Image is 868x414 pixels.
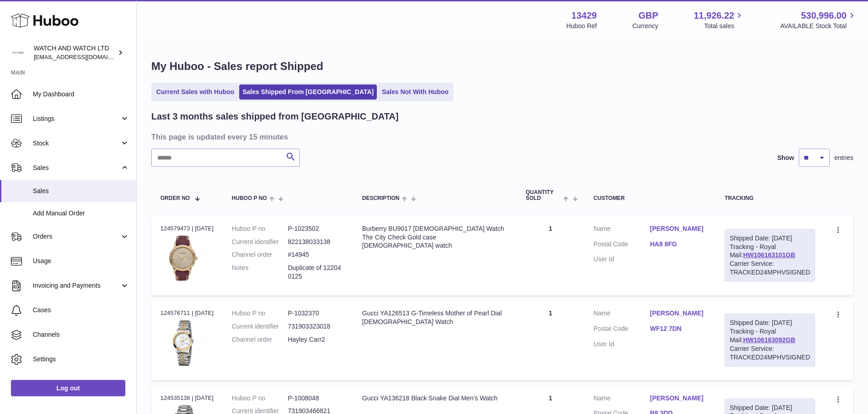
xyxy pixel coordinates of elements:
img: 1733318693.jpg [160,235,206,281]
span: Stock [33,139,120,148]
label: Show [777,154,794,162]
a: HW106163101GB [743,251,795,259]
dt: Name [594,224,650,235]
a: [PERSON_NAME] [650,309,707,318]
a: Sales Not With Huboo [379,85,452,100]
dt: User Id [594,255,650,264]
span: Sales [33,187,129,195]
span: Channels [33,330,129,339]
a: Current Sales with Huboo [153,85,237,100]
dt: Huboo P no [232,394,288,403]
div: Gucci YA126513 G-Timeless Mother of Pearl Dial [DEMOGRAPHIC_DATA] Watch [362,309,508,326]
a: 11,926.22 Total sales [693,10,745,30]
span: My Dashboard [33,90,129,99]
span: Quantity Sold [526,190,561,201]
dd: P-1023502 [288,224,344,233]
dt: Notes [232,264,288,281]
h2: Last 3 months sales shipped from [GEOGRAPHIC_DATA] [151,110,399,123]
a: 530,996.00 AVAILABLE Stock Total [780,10,857,30]
span: AVAILABLE Stock Total [780,22,857,30]
dt: Current identifier [232,238,288,246]
td: 1 [517,300,585,380]
dt: Huboo P no [232,309,288,318]
a: [PERSON_NAME] [650,394,707,403]
span: entries [834,154,853,162]
span: Invoicing and Payments [33,281,120,290]
img: 1739733169.png [160,320,206,366]
dt: Postal Code [594,324,650,335]
div: Huboo Ref [566,22,597,30]
div: Tracking [724,195,815,201]
dd: 822138033138 [288,238,344,246]
span: [EMAIL_ADDRESS][DOMAIN_NAME] [34,53,134,60]
span: Total sales [704,22,745,30]
dt: Current identifier [232,322,288,331]
span: Huboo P no [232,195,267,201]
div: Burberry BU9017 [DEMOGRAPHIC_DATA] Watch The City Check Gold case [DEMOGRAPHIC_DATA] watch [362,224,508,250]
span: Add Manual Order [33,209,129,218]
div: Shipped Date: [DATE] [729,404,810,412]
span: Usage [33,257,129,265]
h3: This page is updated every 15 minutes [151,132,851,142]
dt: Name [594,309,650,320]
div: Tracking - Royal Mail: [724,229,815,282]
a: [PERSON_NAME] [650,224,707,233]
div: Currency [632,22,658,30]
span: 530,996.00 [801,10,847,22]
dt: Channel order [232,250,288,259]
span: Description [362,195,400,201]
a: Sales Shipped From [GEOGRAPHIC_DATA] [239,85,377,100]
span: Listings [33,115,120,123]
span: Sales [33,164,120,172]
dd: Hayley Carr2 [288,335,344,344]
p: Duplicate of 122040125 [288,264,344,281]
dd: P-1032370 [288,309,344,318]
span: Settings [33,355,129,364]
a: HA8 8FG [650,240,707,249]
td: 1 [517,215,585,295]
dt: Name [594,394,650,405]
a: Log out [11,380,125,396]
dt: Channel order [232,335,288,344]
span: Cases [33,306,129,314]
div: 124535138 | [DATE] [160,394,214,402]
span: Orders [33,232,120,241]
div: Shipped Date: [DATE] [729,234,810,243]
strong: GBP [638,10,658,22]
dd: P-1008048 [288,394,344,403]
div: Tracking - Royal Mail: [724,314,815,366]
a: HW106163092GB [743,336,795,344]
img: internalAdmin-13429@internal.huboo.com [11,46,25,60]
dd: #14945 [288,250,344,259]
dt: Huboo P no [232,224,288,233]
div: Carrier Service: TRACKED24MPHVSIGNED [729,344,810,362]
div: Carrier Service: TRACKED24MPHVSIGNED [729,259,810,277]
div: Customer [594,195,707,201]
div: Gucci YA136218 Black Snake Dial Men's Watch [362,394,508,403]
dt: User Id [594,340,650,349]
span: 11,926.22 [693,10,734,22]
div: 124576711 | [DATE] [160,309,214,317]
div: Shipped Date: [DATE] [729,319,810,327]
strong: 13429 [571,10,597,22]
h1: My Huboo - Sales report Shipped [151,59,853,74]
span: Order No [160,195,190,201]
div: WATCH AND WATCH LTD [34,44,116,61]
a: WF12 7DN [650,324,707,333]
dt: Postal Code [594,240,650,251]
dd: 731903323018 [288,322,344,331]
div: 124579473 | [DATE] [160,224,214,233]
